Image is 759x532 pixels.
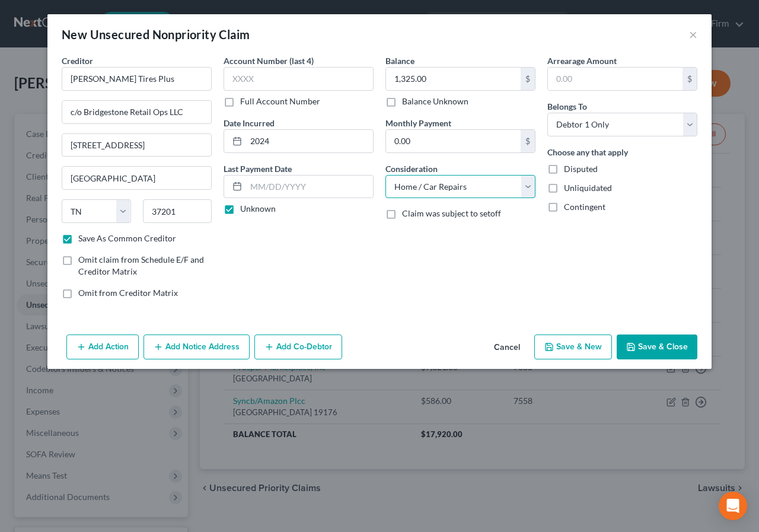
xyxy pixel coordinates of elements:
[66,335,139,359] button: Add Action
[683,68,697,90] div: $
[62,26,250,43] div: New Unsecured Nonpriority Claim
[521,68,535,90] div: $
[385,55,414,67] label: Balance
[386,68,521,90] input: 0.00
[62,56,93,66] span: Creditor
[548,68,683,90] input: 0.00
[385,163,438,175] label: Consideration
[547,101,587,112] span: Belongs To
[224,67,374,91] input: XXXX
[246,176,373,198] input: MM/DD/YYYY
[224,117,275,129] label: Date Incurred
[402,95,468,107] label: Balance Unknown
[564,202,605,212] span: Contingent
[689,27,697,42] button: ×
[224,163,292,175] label: Last Payment Date
[402,208,501,218] span: Claim was subject to setoff
[62,101,211,123] input: Enter address...
[62,67,212,91] input: Search creditor by name...
[78,254,204,276] span: Omit claim from Schedule E/F and Creditor Matrix
[547,55,617,67] label: Arrearage Amount
[143,199,212,223] input: Enter zip...
[484,336,530,359] button: Cancel
[719,492,747,520] div: Open Intercom Messenger
[547,146,628,158] label: Choose any that apply
[564,183,612,193] span: Unliquidated
[246,130,373,152] input: MM/DD/YYYY
[386,130,521,152] input: 0.00
[521,130,535,152] div: $
[62,167,211,189] input: Enter city...
[62,134,211,157] input: Apt, Suite, etc...
[254,335,342,359] button: Add Co-Debtor
[617,335,697,359] button: Save & Close
[224,55,314,67] label: Account Number (last 4)
[143,335,250,359] button: Add Notice Address
[534,335,612,359] button: Save & New
[78,288,178,298] span: Omit from Creditor Matrix
[385,117,451,129] label: Monthly Payment
[564,164,598,174] span: Disputed
[78,232,176,244] label: Save As Common Creditor
[240,203,276,215] label: Unknown
[240,95,320,107] label: Full Account Number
